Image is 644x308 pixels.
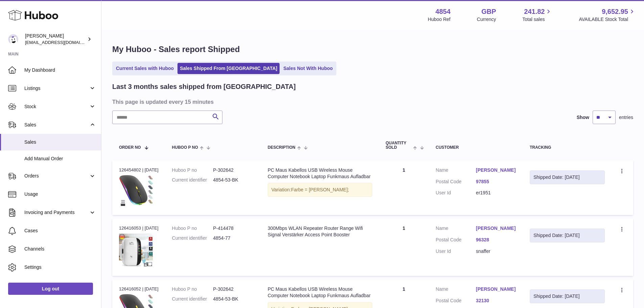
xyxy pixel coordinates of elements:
dt: Postal Code [436,237,476,245]
a: 9,652.95 AVAILABLE Stock Total [579,7,636,23]
span: My Dashboard [24,67,96,73]
a: Log out [8,283,93,295]
span: Invoicing and Payments [24,209,89,216]
dt: Postal Code [436,298,476,306]
dt: Name [436,225,476,233]
a: [PERSON_NAME] [476,167,516,173]
img: $_57.JPG [119,175,153,207]
a: 96328 [476,237,516,243]
dd: snaffer [476,248,516,255]
span: Add Manual Order [24,156,96,162]
dd: 4854-53-BK [213,296,254,302]
dt: Huboo P no [172,225,213,232]
div: Shipped Date: [DATE] [533,232,601,239]
a: 241.82 Total sales [522,7,552,23]
div: Variation: [268,183,372,197]
span: Usage [24,191,96,197]
span: Quantity Sold [386,141,412,150]
div: Huboo Ref [428,16,451,23]
div: 126416053 | [DATE] [119,225,159,231]
div: Currency [477,16,496,23]
span: 9,652.95 [602,7,628,16]
dt: Name [436,286,476,294]
span: [EMAIL_ADDRESS][DOMAIN_NAME] [25,40,99,45]
dt: Huboo P no [172,286,213,292]
a: Sales Shipped From [GEOGRAPHIC_DATA] [177,63,280,74]
img: $_57.JPG [119,234,153,267]
span: Sales [24,139,96,145]
div: Shipped Date: [DATE] [533,174,601,181]
dt: Current identifier [172,235,213,241]
dt: Current identifier [172,177,213,183]
a: 97855 [476,179,516,185]
img: internalAdmin-4854@internal.huboo.com [8,34,18,44]
dt: Postal Code [436,179,476,187]
h3: This page is updated every 15 minutes [112,98,631,105]
dt: Huboo P no [172,167,213,173]
dd: P-414478 [213,225,254,232]
strong: 4854 [435,7,451,16]
div: 300Mbps WLAN Repeater Router Range Wifi Signal Verstärker Access Point Booster [268,225,372,238]
dt: Name [436,167,476,175]
div: 126416052 | [DATE] [119,286,159,292]
span: 241.82 [524,7,545,16]
span: Stock [24,103,89,110]
dt: Current identifier [172,296,213,302]
h1: My Huboo - Sales report Shipped [112,44,633,55]
h2: Last 3 months sales shipped from [GEOGRAPHIC_DATA] [112,82,296,91]
label: Show [577,114,589,121]
div: 126454802 | [DATE] [119,167,159,173]
div: Tracking [530,145,605,150]
span: Sales [24,122,89,128]
a: [PERSON_NAME] [476,225,516,232]
a: [PERSON_NAME] [476,286,516,292]
span: Huboo P no [172,145,198,150]
span: entries [619,114,633,121]
div: PC Maus Kabellos USB Wireless Mouse Computer Notebook Laptop Funkmaus Aufladbar [268,167,372,180]
strong: GBP [481,7,496,16]
a: Sales Not With Huboo [281,63,335,74]
div: PC Maus Kabellos USB Wireless Mouse Computer Notebook Laptop Funkmaus Aufladbar [268,286,372,299]
span: Orders [24,173,89,179]
td: 1 [379,218,429,276]
dd: P-302642 [213,167,254,173]
dd: 4854-53-BK [213,177,254,183]
dd: P-302642 [213,286,254,292]
div: [PERSON_NAME] [25,33,86,46]
dt: User Id [436,248,476,255]
dt: User Id [436,190,476,196]
span: Settings [24,264,96,270]
span: Listings [24,85,89,92]
dd: er1951 [476,190,516,196]
span: Total sales [522,16,552,23]
dd: 4854-77 [213,235,254,241]
span: Description [268,145,295,150]
span: Cases [24,228,96,234]
div: Customer [436,145,516,150]
span: AVAILABLE Stock Total [579,16,636,23]
span: Farbe = [PERSON_NAME]; [291,187,349,192]
a: 32130 [476,298,516,304]
div: Shipped Date: [DATE] [533,293,601,300]
td: 1 [379,160,429,215]
span: Channels [24,246,96,252]
span: Order No [119,145,141,150]
a: Current Sales with Huboo [114,63,176,74]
